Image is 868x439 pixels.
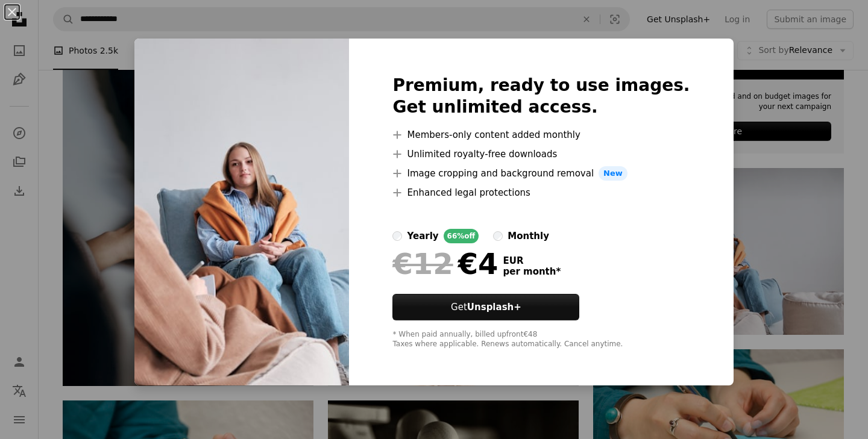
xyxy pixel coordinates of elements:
input: monthly [493,231,503,241]
span: New [599,166,627,181]
span: €12 [392,248,453,279]
button: GetUnsplash+ [392,294,579,320]
div: 66% off [444,229,479,243]
div: monthly [508,229,549,243]
strong: Unsplash+ [467,302,521,313]
li: Members-only content added monthly [392,128,690,142]
div: * When paid annually, billed upfront €48 Taxes where applicable. Renews automatically. Cancel any... [392,330,690,349]
input: yearly66%off [392,231,402,241]
span: EUR [503,255,561,266]
h2: Premium, ready to use images. Get unlimited access. [392,75,690,118]
li: Image cropping and background removal [392,166,690,181]
li: Enhanced legal protections [392,185,690,200]
div: yearly [407,229,438,243]
li: Unlimited royalty-free downloads [392,147,690,161]
img: premium_photo-1672292536317-ac723dd16d8b [134,39,349,385]
div: €4 [392,248,498,279]
span: per month * [503,266,561,277]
